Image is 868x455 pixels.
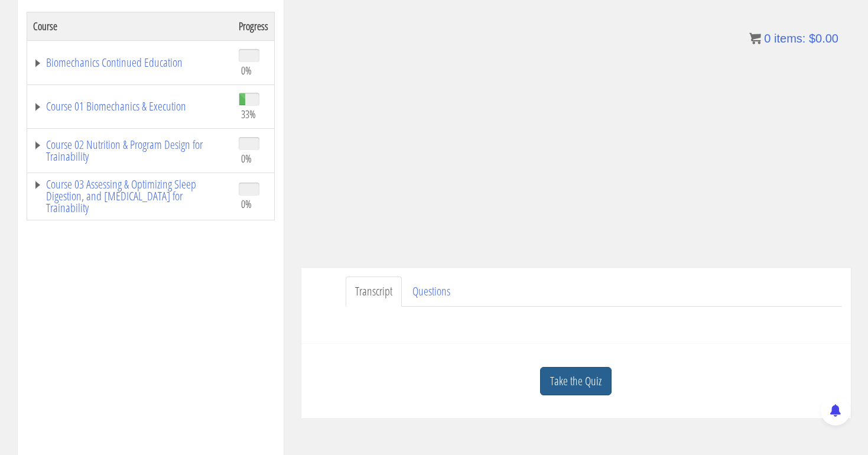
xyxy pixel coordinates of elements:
a: Biomechanics Continued Education [33,57,227,69]
bdi: 0.00 [809,32,838,45]
th: Course [27,12,233,40]
span: 0% [241,152,252,165]
a: Course 02 Nutrition & Program Design for Trainability [33,139,227,162]
span: 0% [241,64,252,77]
span: 0 [764,32,771,45]
a: 0 items: $0.00 [749,32,838,45]
th: Progress [233,12,275,40]
a: Course 03 Assessing & Optimizing Sleep Digestion, and [MEDICAL_DATA] for Trainability [33,178,227,214]
a: Questions [403,277,460,307]
a: Course 01 Biomechanics & Execution [33,100,227,112]
a: Transcript [346,277,402,307]
img: icon11.png [749,32,761,44]
span: 0% [241,197,252,210]
span: 33% [241,108,256,121]
a: Take the Quiz [540,367,612,396]
span: items: [774,32,805,45]
span: $ [809,32,815,45]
